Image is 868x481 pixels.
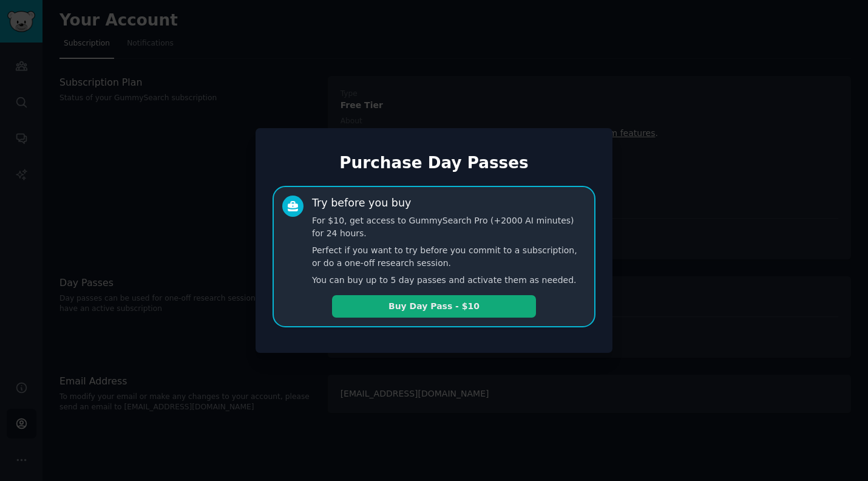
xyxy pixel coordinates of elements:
p: You can buy up to 5 day passes and activate them as needed. [312,274,586,287]
button: Buy Day Pass - $10 [332,295,536,318]
h1: Purchase Day Passes [273,154,595,173]
p: Perfect if you want to try before you commit to a subscription, or do a one-off research session. [312,244,586,270]
div: Try before you buy [312,196,411,211]
p: For $10, get access to GummySearch Pro (+2000 AI minutes) for 24 hours. [312,214,586,240]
